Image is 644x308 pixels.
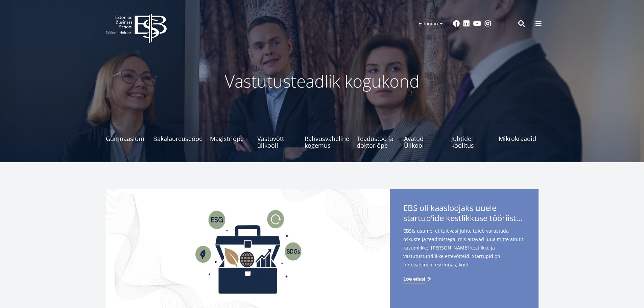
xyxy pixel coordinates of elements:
[484,20,491,27] a: Instagram
[463,20,470,27] a: Linkedin
[153,122,202,149] a: Bakalaureuseõpe
[143,71,501,91] p: Vastutusteadlik kogukond
[404,122,444,149] a: Avatud Ülikool
[357,122,397,149] a: Teadustöö ja doktoriõpe
[305,135,349,149] span: Rahvusvaheline kogemus
[305,122,349,149] a: Rahvusvaheline kogemus
[403,213,525,223] span: startup’ide kestlikkuse tööriistakastile
[257,135,297,149] span: Vastuvõtt ülikooli
[210,135,250,142] span: Magistriõpe
[499,135,539,142] span: Mikrokraadid
[404,135,444,149] span: Avatud Ülikool
[106,135,146,142] span: Gümnaasium
[451,122,491,149] a: Juhtide koolitus
[153,135,202,142] span: Bakalaureuseõpe
[257,122,297,149] a: Vastuvõtt ülikooli
[499,122,539,149] a: Mikrokraadid
[106,122,146,149] a: Gümnaasium
[473,20,481,27] a: Youtube
[403,203,525,225] span: EBS oli kaasloojaks uuele
[403,276,425,282] span: Loe edasi
[357,135,397,149] span: Teadustöö ja doktoriõpe
[403,276,432,282] a: Loe edasi
[210,122,250,149] a: Magistriõpe
[451,135,491,149] span: Juhtide koolitus
[453,20,460,27] a: Facebook
[403,227,525,280] span: EBSis usume, et tulevasi juhte tuleb varustada oskuste ja teadmistega, mis aitavad luua mitte ain...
